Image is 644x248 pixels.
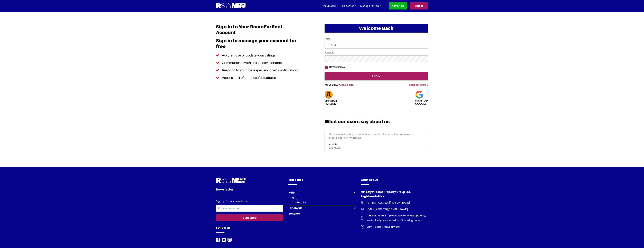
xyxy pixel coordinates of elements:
h1: Sign In to Your RoomForRent Account [216,24,301,38]
input: Email [325,42,428,49]
img: Room For Rent [361,201,364,204]
label: Password [325,51,428,54]
a: Blog [292,196,297,200]
a: Help center [340,3,356,8]
img: Room For Rent [361,207,364,211]
img: Logo for Room for Rent, featuring a welcoming design with a house icon and modern typography [216,3,246,9]
img: Amazon [325,91,333,99]
label: Email [325,38,428,41]
a: LinkedIn [222,238,226,242]
button: Subscribe [216,214,283,221]
a: Manage rentals [360,3,381,8]
a: Continue withAmazon [325,93,337,105]
img: Google [415,91,423,99]
span: [STREET_ADDRESS][PERSON_NAME] [364,200,410,205]
h4: Ministryofrooms Property Group Ltd. Registered office: [361,190,428,200]
img: Room For Rent [222,238,226,242]
span: [PHONE_NUMBER] (Message via whatsapp only, we typically respond within 3 working hours) [364,213,428,223]
h5: Amazon [325,99,337,105]
li: Access host of other useful features [216,74,301,81]
p: "Room to rent is very cost-effective, user-friendly, and allows us to reach potential tenants wit... [329,133,424,143]
a: Instagram [228,238,232,242]
img: Room For Rent [361,216,364,220]
a: Advertise [389,2,407,9]
li: Add, remove or update your listings [216,52,301,59]
a: Sign up here. [340,83,354,86]
span: Continue with [325,100,337,102]
h5: Are you new ? [325,80,383,88]
h2: Welcome Back [325,24,428,33]
label: Remember Me [328,66,345,69]
span: [EMAIL_ADDRESS][DOMAIN_NAME] [364,207,408,212]
a: [EMAIL_ADDRESS][DOMAIN_NAME] [361,207,428,212]
a: Find a room [322,3,336,8]
button: Tenants [288,211,356,216]
a: [PHONE_NUMBER] (Message via whatsapp only, we typically respond within 3 working hours) [361,213,428,223]
h5: google [415,99,428,105]
button: Help [288,190,356,195]
h4: More Info [288,177,356,185]
h4: Follow us [216,225,283,233]
h4: Contact Us [361,177,428,185]
h6: Amit B [329,143,424,146]
img: Room For Rent [361,225,364,228]
button: Landlords [288,205,356,211]
a: Continue withgoogle [415,93,428,105]
a: Contact Us [292,201,306,204]
img: Room For Rent [228,238,232,242]
input: Enter your email [216,205,283,212]
li: Communicate with prospective tenants [216,59,301,66]
span: Continue with [415,100,428,102]
a: Facebook [216,238,220,242]
input: login [325,72,428,80]
h4: Newsletter [216,187,283,194]
a: 8am - 6pm, 7 days a week [361,224,428,229]
a: [STREET_ADDRESS][PERSON_NAME] [361,200,428,205]
img: Room For Rent [216,177,246,184]
a: Forgot password ? [408,83,428,86]
li: Respond to your messages and check notifications [216,66,301,74]
img: Room For Rent [216,238,220,242]
a: Log in [410,2,428,9]
h3: Sign in to manage your account for free [216,38,301,52]
span: 8am - 6pm, 7 days a week [364,224,400,229]
label: Sign up for our newsletter [216,200,249,204]
h3: What our users say about us [325,119,428,127]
